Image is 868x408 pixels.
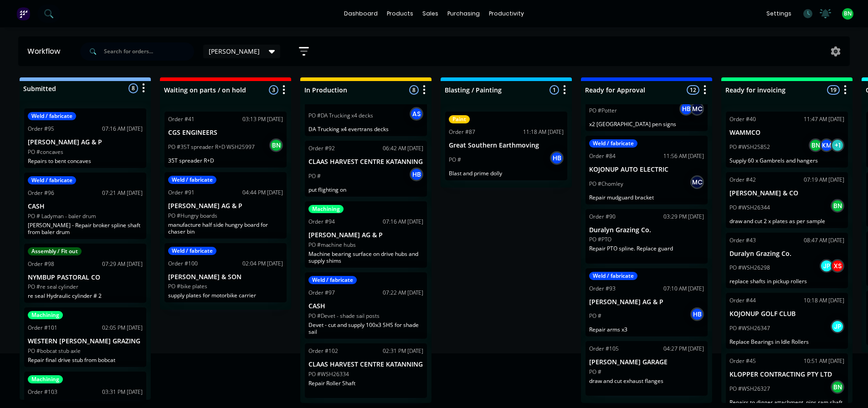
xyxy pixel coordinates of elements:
div: 10:18 AM [DATE] [804,296,844,305]
div: Weld / fabricate [589,139,637,148]
div: Order #94 [308,218,335,226]
div: 04:27 PM [DATE] [663,345,704,353]
p: PO #WSH26327 [729,385,770,393]
div: 11:18 AM [DATE] [523,128,564,136]
p: PO #WSH26298 [729,264,770,272]
p: KOJONUP GOLF CLUB [729,310,844,318]
p: WAMMCO [729,129,844,137]
div: Paint [449,115,470,123]
p: replace shafts in pickup rollers [729,278,844,285]
div: Order #41 [168,115,195,123]
div: Order #43 [729,236,756,245]
div: Weld / fabricate [28,112,76,120]
div: 07:19 AM [DATE] [804,176,844,184]
div: CGS INTERNALPO #DA Trucking x4 decksASDA Trucking x4 evertrans decks [305,81,427,137]
p: Machine bearing surface on drive hubs and supply shims [308,250,423,264]
div: BN [809,138,822,152]
div: Workflow [27,46,65,57]
div: Weld / fabricate [168,247,216,255]
div: Weld / fabricate [28,176,76,184]
p: Duralyn Grazing Co. [729,250,844,258]
p: CASH [308,302,423,310]
span: [PERSON_NAME] [209,46,260,56]
div: 07:10 AM [DATE] [663,285,704,293]
div: Machining [308,205,344,213]
div: 11:56 AM [DATE] [663,152,704,160]
p: DA Trucking x4 evertrans decks [308,126,423,133]
p: supply plates for motorbike carrier [168,292,283,299]
p: Supply 60 x Gambrels and hangers [729,157,844,164]
div: Order #4207:19 AM [DATE][PERSON_NAME] & COPO #WSH26344BNdraw and cut 2 x plates as per sample [726,172,848,228]
div: Order #101 [28,324,57,332]
p: PO # [449,156,461,164]
div: settings [762,7,796,20]
div: Order #90 [589,213,616,221]
div: productivity [484,7,529,20]
div: MachiningOrder #9407:16 AM [DATE][PERSON_NAME] AG & PPO #machine hubsMachine bearing surface on d... [305,201,427,268]
p: PO #WSH26347 [729,324,770,332]
div: Order #10504:27 PM [DATE][PERSON_NAME] GARAGEPO #draw and cut exhaust flanges [586,341,708,396]
div: 03:31 PM [DATE] [102,388,143,396]
p: PO #machine hubs [308,241,356,249]
div: KM [820,138,833,152]
p: Repair arms x3 [589,326,704,333]
div: JP [831,320,844,333]
div: Order #93 [589,285,616,293]
div: 11:47 AM [DATE] [804,115,844,123]
p: PO #concaves [28,148,63,156]
div: Assembly / Fit outOrder #9807:29 AM [DATE]NYMBUP PASTORAL COPO #re seal cylinderre seal Hydraulic... [24,244,146,303]
p: Replace Bearings in Idle Rollers [729,338,844,345]
p: PO #WSH26334 [308,370,349,378]
div: MachiningOrder #10102:05 PM [DATE]WESTERN [PERSON_NAME] GRAZINGPO #bobcat stub axleRepair final d... [24,307,146,367]
div: 07:16 AM [DATE] [102,125,143,133]
p: [PERSON_NAME] AG & P [28,138,143,146]
p: CASH [28,203,143,210]
div: XS [831,259,844,273]
div: Weld / fabricateOrder #10002:04 PM [DATE][PERSON_NAME] & SONPO #bike platessupply plates for moto... [164,243,287,303]
div: Machining [28,375,63,383]
p: CLAAS HARVEST CENTRE KATANNING [308,361,423,368]
div: Order #105 [589,345,619,353]
p: Duralyn Grazing Co. [589,226,704,234]
div: 08:47 AM [DATE] [804,236,844,245]
div: Order #4410:18 AM [DATE]KOJONUP GOLF CLUBPO #WSH26347JPReplace Bearings in Idle Rollers [726,293,848,349]
p: 35T spreader R+D [168,157,283,164]
p: CGS INTERNAL [308,98,423,106]
div: Order #44 [729,296,756,305]
div: Order #4011:47 AM [DATE]WAMMCOPO #WSH25852BNKM+1Supply 60 x Gambrels and hangers [726,112,848,168]
p: [PERSON_NAME] GARAGE [589,358,704,366]
div: 02:04 PM [DATE] [242,260,283,268]
input: Search for orders... [104,42,194,61]
p: [PERSON_NAME] - Repair broker spline shaft from baler drum [28,222,143,235]
div: Order #98 [28,260,54,268]
p: manufacture half side hungry board for chaser bin [168,221,283,235]
p: PO #35T spreader R+D WSH25997 [168,143,255,151]
div: Order #102 [308,347,338,355]
div: 03:29 PM [DATE] [663,213,704,221]
div: Order #95 [28,125,54,133]
p: x2 [GEOGRAPHIC_DATA] pen signs [589,121,704,127]
div: BN [831,380,844,394]
p: PO #WSH26344 [729,204,770,212]
div: Weld / fabricateOrder #9507:16 AM [DATE][PERSON_NAME] AG & PPO #concavesRepairs to bent concaves [24,108,146,168]
p: CGS ENGINEERS [168,129,283,137]
p: Repair PTO spline. Replace guard [589,245,704,252]
p: PO #Potter [589,107,617,115]
span: BN [844,10,852,18]
p: PO #WSH25852 [729,143,770,151]
div: Order #4308:47 AM [DATE]Duralyn Grazing Co.PO #WSH26298JPXSreplace shafts in pickup rollers [726,233,848,289]
div: Order #87 [449,128,475,136]
div: sales [418,7,443,20]
div: Weld / fabricateOrder #9307:10 AM [DATE][PERSON_NAME] AG & PPO #HBRepair arms x3 [586,268,708,337]
div: 07:21 AM [DATE] [102,189,143,197]
div: + 1 [831,138,844,152]
div: 04:44 PM [DATE] [242,189,283,197]
div: 07:29 AM [DATE] [102,260,143,268]
p: Blast and prime dolly [449,170,564,177]
p: NYMBUP PASTORAL CO [28,274,143,281]
div: Order #97 [308,289,335,297]
p: PO #Chomley [589,180,623,188]
div: Order #40 [729,115,756,123]
div: Weld / fabricateOrder #9707:22 AM [DATE]CASHPO #Devet - shade sail postsDevet - cut and supply 10... [305,272,427,339]
p: Devet - cut and supply 100x3 SHS for shade sail [308,321,423,335]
